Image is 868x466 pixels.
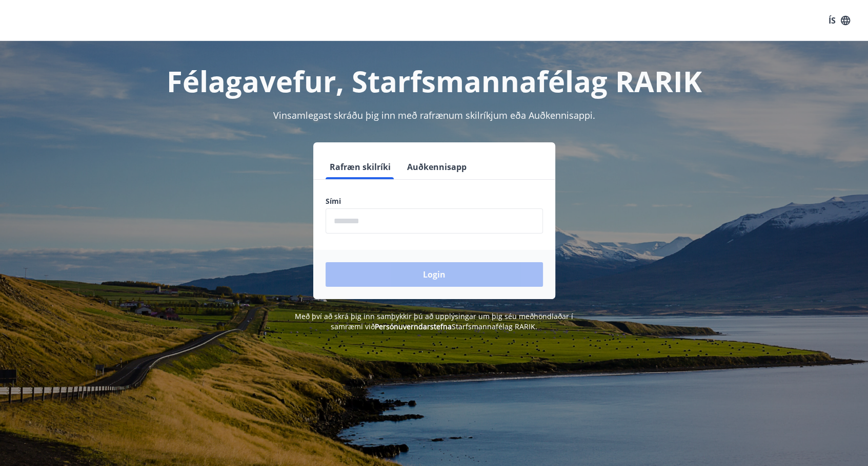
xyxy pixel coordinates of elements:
h1: Félagavefur, Starfsmannafélag RARIK [77,61,791,100]
button: Rafræn skilríki [326,155,395,179]
label: Sími [326,196,543,206]
button: ÍS [823,11,856,30]
span: Vinsamlegast skráðu þig inn með rafrænum skilríkjum eða Auðkennisappi. [273,109,595,121]
button: Auðkennisapp [403,155,471,179]
span: Með því að skrá þig inn samþykkir þú að upplýsingar um þig séu meðhöndlaðar í samræmi við Starfsm... [295,311,573,331]
a: Persónuverndarstefna [375,322,452,331]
